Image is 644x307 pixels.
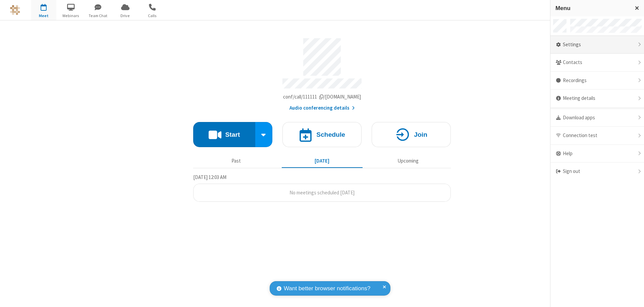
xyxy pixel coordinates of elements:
[58,13,84,19] span: Webinars
[550,127,644,145] div: Connection test
[550,89,644,108] div: Meeting details
[289,104,355,112] button: Audio conferencing details
[193,33,451,112] section: Account details
[282,155,363,167] button: [DATE]
[316,131,345,138] h4: Schedule
[550,36,644,54] div: Settings
[225,131,240,138] h4: Start
[372,122,451,147] button: Join
[193,174,226,180] span: [DATE] 12:03 AM
[255,122,273,147] div: Start conference options
[414,131,427,138] h4: Join
[289,189,355,196] span: No meetings scheduled [DATE]
[282,122,362,147] button: Schedule
[284,284,370,293] span: Want better browser notifications?
[550,163,644,180] div: Sign out
[368,155,448,167] button: Upcoming
[555,5,629,11] h3: Menu
[283,93,361,101] button: Copy my meeting room linkCopy my meeting room link
[31,13,56,19] span: Meet
[283,94,361,100] span: Copy my meeting room link
[113,13,138,19] span: Drive
[550,54,644,72] div: Contacts
[140,13,165,19] span: Calls
[550,72,644,90] div: Recordings
[86,13,111,19] span: Team Chat
[550,145,644,163] div: Help
[10,5,20,15] img: QA Selenium DO NOT DELETE OR CHANGE
[193,122,255,147] button: Start
[196,155,277,167] button: Past
[550,109,644,127] div: Download apps
[193,173,451,202] section: Today's Meetings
